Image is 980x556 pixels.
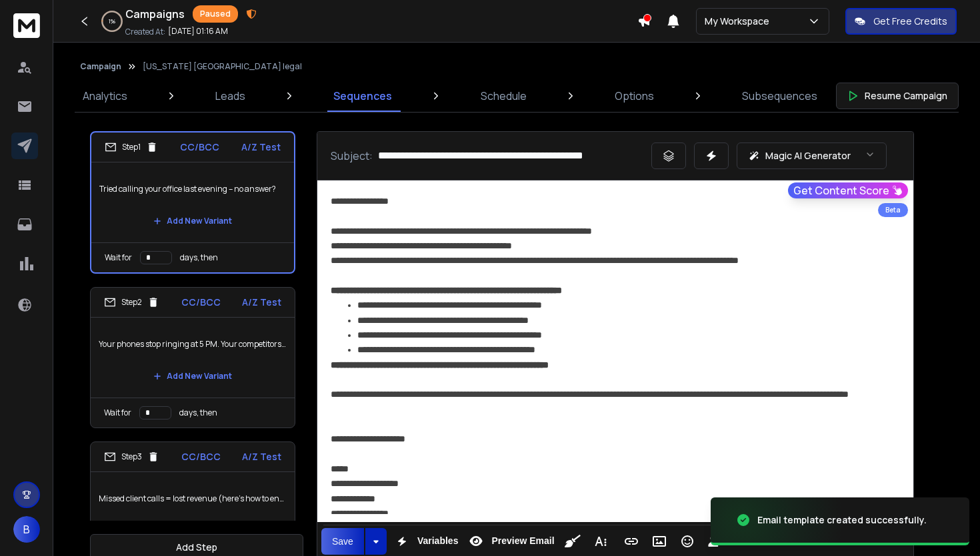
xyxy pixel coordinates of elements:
p: days, then [180,252,218,263]
p: Schedule [481,88,527,104]
p: My Workspace [705,15,775,28]
button: Clean HTML [560,528,585,555]
button: Get Content Score [788,182,908,198]
p: Sequences [333,88,392,104]
p: A/Z Test [242,296,281,309]
button: Get Free Credits [845,8,957,35]
p: [DATE] 01:16 AM [168,26,228,37]
p: Subsequences [742,88,817,104]
div: Step 3 [104,451,159,463]
button: Insert Image (⌘P) [647,528,672,555]
button: Add New Variant [143,363,243,390]
p: A/Z Test [242,450,281,463]
h1: Campaigns [125,6,185,22]
button: Add New Variant [143,208,243,234]
button: Campaign [80,61,121,72]
a: Schedule [473,80,535,112]
p: Magic AI Generator [765,149,851,162]
button: Save [321,528,364,555]
span: Preview Email [489,535,557,547]
p: CC/BCC [181,296,221,309]
p: Options [615,88,654,104]
div: Email template created successfully. [757,513,927,527]
p: [US_STATE] [GEOGRAPHIC_DATA] legal [143,61,302,72]
p: Your phones stop ringing at 5 PM. Your competitors' don't. [99,326,287,363]
p: Subject: [331,148,373,164]
li: Step2CC/BCCA/Z TestYour phones stop ringing at 5 PM. Your competitors' don't.Add New VariantWait ... [90,287,295,428]
div: Paused [193,5,238,23]
p: days, then [179,408,217,418]
button: Variables [389,528,461,555]
a: Leads [207,80,253,112]
p: Leads [215,88,245,104]
li: Step1CC/BCCA/Z TestTried calling your office last evening – no answer?Add New VariantWait fordays... [90,131,295,274]
a: Subsequences [734,80,825,112]
button: Insert Link (⌘K) [619,528,644,555]
p: Get Free Credits [873,15,947,28]
button: Magic AI Generator [737,142,887,169]
a: Analytics [75,80,135,112]
p: A/Z Test [241,140,281,154]
span: Variables [415,535,461,547]
p: Missed client calls = lost revenue (here’s how to end it) [99,480,287,517]
p: CC/BCC [181,450,221,463]
button: B [13,516,40,543]
p: Wait for [104,408,131,418]
button: Resume Campaign [836,83,959,109]
div: Step 1 [105,141,158,153]
p: Created At: [125,27,165,37]
div: Step 2 [104,296,159,308]
button: Add New Variant [143,517,243,544]
a: Options [607,80,662,112]
p: Wait for [105,252,132,263]
button: More Text [588,528,613,555]
a: Sequences [325,80,400,112]
div: Beta [878,203,908,217]
p: CC/BCC [180,140,219,154]
p: 1 % [109,17,115,25]
button: Emoticons [675,528,700,555]
p: Analytics [83,88,127,104]
p: Tried calling your office last evening – no answer? [99,170,286,208]
button: Preview Email [463,528,557,555]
